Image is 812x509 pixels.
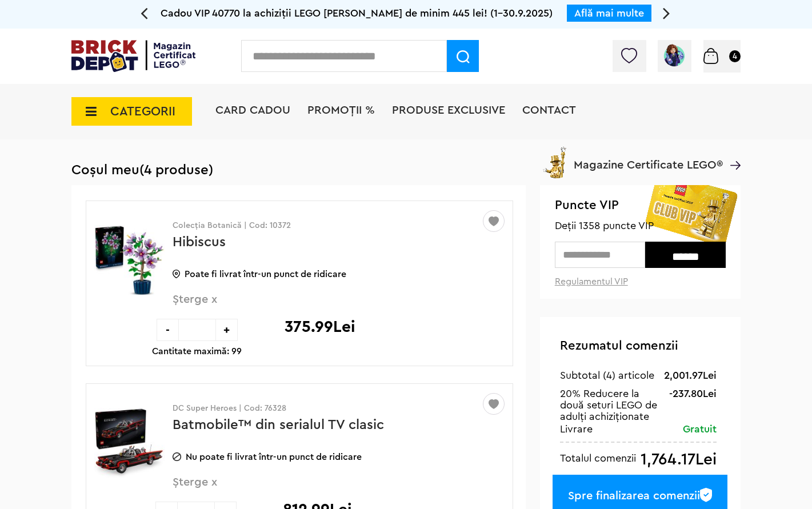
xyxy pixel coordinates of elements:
[729,50,741,62] small: 4
[669,388,717,399] div: -237.80Lei
[173,235,226,249] a: Hibiscus
[560,339,678,352] span: Rezumatul comenzii
[664,368,717,382] div: 2,001.97Lei
[173,294,467,318] span: Șterge x
[94,217,165,303] img: Hibiscus
[522,105,576,116] a: Contact
[71,162,741,178] h1: Coșul meu
[555,219,726,232] span: Deții 1358 puncte VIP
[161,8,553,18] span: Cadou VIP 40770 la achiziții LEGO [PERSON_NAME] de minim 445 lei! (1-30.9.2025)
[641,451,717,468] div: 1,764.17Lei
[560,388,657,422] span: 20% Reducere la două seturi LEGO de adulți achiziționate
[173,452,495,462] p: Nu poate fi livrat într-un punct de ridicare
[173,418,384,432] a: Batmobile™ din serialul TV clasic
[152,347,242,356] p: Cantitate maximă: 99
[94,400,165,486] img: Batmobile™ din serialul TV clasic
[555,197,726,214] span: Puncte VIP
[215,319,238,341] div: +
[555,277,628,286] a: Regulamentul VIP
[560,368,654,382] div: Subtotal (4) articole
[110,105,175,118] span: CATEGORII
[574,8,644,18] a: Află mai multe
[173,222,495,230] p: Colecția Botanică | Cod: 10372
[157,319,179,341] div: -
[215,105,290,116] a: Card Cadou
[560,422,593,436] div: Livrare
[173,404,495,412] p: DC Super Heroes | Cod: 76328
[560,451,636,465] div: Totalul comenzii
[139,163,213,177] span: (4 produse)
[173,270,495,279] p: Poate fi livrat într-un punct de ridicare
[392,105,505,116] a: Produse exclusive
[285,319,355,335] p: 375.99Lei
[173,476,467,501] span: Șterge x
[307,105,375,116] a: PROMOȚII %
[683,422,717,436] div: Gratuit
